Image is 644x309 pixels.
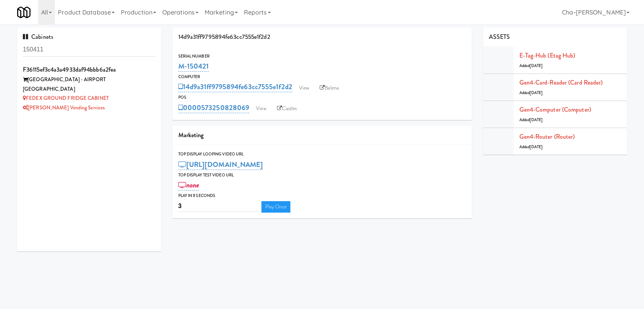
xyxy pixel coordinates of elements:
span: [DATE] [530,63,543,69]
div: Top Display Looping Video Url [178,150,466,158]
a: [PERSON_NAME] Vending Services [23,104,105,111]
div: POS [178,94,466,101]
a: M-150421 [178,61,209,72]
a: FEDEX GROUND FRIDGE CABINET [23,94,109,102]
span: Marketing [178,131,204,139]
a: Gen4-computer (Computer) [519,105,591,114]
a: Gen4-card-reader (Card Reader) [519,78,603,87]
a: E-tag-hub (Etag Hub) [519,51,575,60]
img: Micromart [17,6,30,19]
a: View [295,82,313,94]
a: 0000573250828069 [178,102,250,113]
div: Play in X seconds [178,192,466,200]
input: Search cabinets [23,43,155,57]
span: ASSETS [489,32,510,41]
a: 14d9a31ff9795894fe63cc7555e1f2d2 [178,82,292,92]
span: Added [519,63,543,69]
a: Balena [316,82,343,94]
a: Play Once [261,201,291,213]
div: [GEOGRAPHIC_DATA] - AIRPORT [GEOGRAPHIC_DATA] [23,75,155,94]
a: Gen4-router (Router) [519,132,575,141]
span: Added [519,90,543,96]
a: View [252,103,270,114]
span: [DATE] [530,90,543,96]
span: [DATE] [530,117,543,123]
span: [DATE] [530,144,543,150]
a: none [178,180,199,191]
span: Added [519,144,543,150]
li: f36115ef3c4a3a4933daf94bbb6a2fea[GEOGRAPHIC_DATA] - AIRPORT [GEOGRAPHIC_DATA] FEDEX GROUND FRIDGE... [17,61,161,116]
div: Top Display Test Video Url [178,171,466,179]
div: Computer [178,73,466,81]
div: f36115ef3c4a3a4933daf94bbb6a2fea [23,64,155,75]
a: [URL][DOMAIN_NAME] [178,159,263,170]
a: Castles [273,103,301,114]
div: Serial Number [178,53,466,60]
span: Cabinets [23,32,53,41]
div: 14d9a31ff9795894fe63cc7555e1f2d2 [173,27,472,47]
span: Added [519,117,543,123]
